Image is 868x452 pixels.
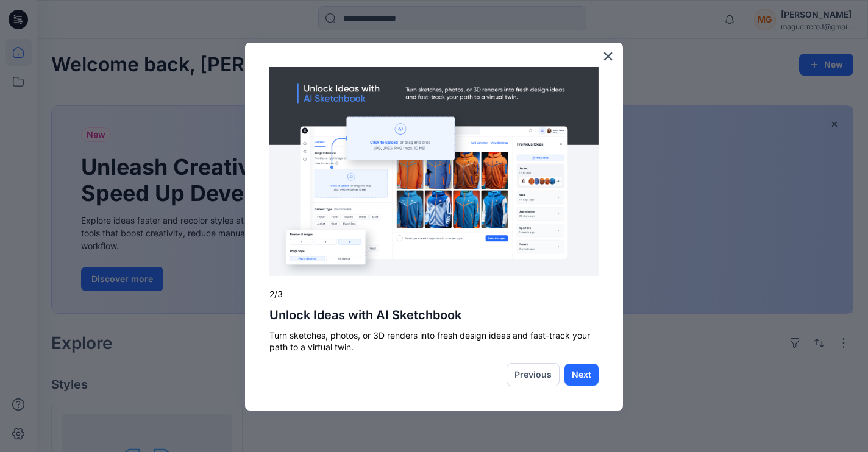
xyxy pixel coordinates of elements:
h2: Unlock Ideas with AI Sketchbook [269,308,599,322]
button: Previous [507,363,560,386]
button: Next [564,364,599,386]
p: Turn sketches, photos, or 3D renders into fresh design ideas and fast-track your path to a virtua... [269,330,599,353]
p: 2/3 [269,288,599,300]
button: Close [602,46,614,66]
